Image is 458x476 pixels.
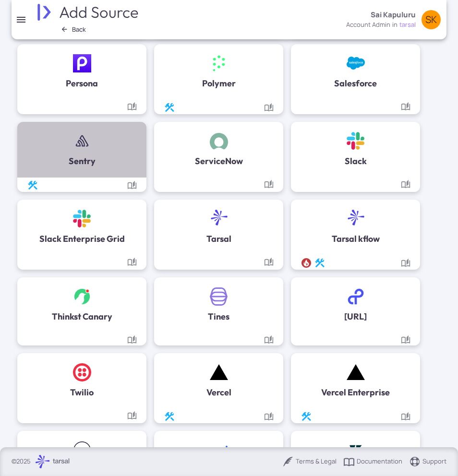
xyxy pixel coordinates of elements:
div: Beta [164,411,175,422]
a: Support [409,456,446,467]
img: Persona [73,54,91,72]
img: Zendesk [347,441,365,459]
h5: Tarsal [206,232,231,246]
img: Wiz [210,441,228,459]
a: Documentation [401,102,410,111]
span: in [392,20,398,30]
h5: Polymer [202,77,236,90]
a: ServiceNowServiceNow [154,122,283,178]
h5: Slack Enterprise Grid [39,232,125,246]
span: SK [425,15,437,24]
a: Documentation [264,335,274,345]
div: Beta [314,257,325,269]
a: TinesTines [154,277,283,333]
h5: [URL] [344,310,367,323]
h5: Slack [345,155,367,168]
a: Documentation [343,456,402,467]
a: Thinkst CanaryThinkst Canary [17,277,146,333]
h5: Sentry [69,155,96,168]
a: Documentation [127,335,137,345]
img: Sentry [73,132,91,150]
img: ServiceNow [210,132,228,150]
div: Recommended [301,257,312,269]
a: Documentation [127,411,137,420]
h2: Add Source [59,2,141,21]
button: Back [57,23,90,36]
a: SlackSlack [291,122,420,178]
a: Documentation [127,102,137,111]
a: Slack Enterprise GridSlack Enterprise Grid [17,200,146,255]
h5: Persona [66,77,98,90]
img: Twilio [73,363,91,381]
img: Salesforce [347,54,365,72]
h5: Tarsal kflow [332,232,380,246]
img: Vercel Enterprise [347,363,365,381]
a: Documentation [401,335,410,345]
p: © 2025 [12,457,31,466]
h5: Thinkst Canary [52,310,112,323]
a: PolymerPolymer [154,44,283,100]
a: Documentation [264,412,274,421]
h5: Vercel [206,386,231,399]
img: Volt [73,441,91,459]
div: Beta [301,411,312,422]
img: Polymer [210,54,228,72]
a: Vercel EnterpriseVercel Enterprise [291,353,420,409]
img: Slack Enterprise Grid [73,210,91,228]
a: SalesforceSalesforce [291,44,420,100]
a: Documentation [127,180,137,190]
a: Documentation [127,257,137,267]
img: Thinkst Canary [73,287,91,306]
div: account admin [346,20,390,30]
img: Tarsal [210,210,228,228]
h5: Tines [208,310,229,323]
img: Tarsal kflow [347,210,365,228]
a: Documentation [401,179,410,189]
p: Sai Kapuluru [371,10,416,20]
a: VercelVercel [154,353,283,409]
img: Slack [347,132,365,150]
a: Tray.ai[URL] [291,277,420,333]
a: TarsalTarsal [154,200,283,255]
a: Documentation [264,103,274,112]
a: TwilioTwilio [17,353,146,409]
div: Beta [164,102,175,113]
img: Tray.ai [347,287,365,306]
a: Documentation [401,412,410,421]
div: Beta [27,179,38,191]
h5: Vercel Enterprise [321,386,390,399]
img: Tines [210,287,228,306]
img: Vercel [210,363,228,381]
h5: Twilio [70,386,94,399]
a: Documentation [401,258,410,268]
h5: ServiceNow [195,155,243,168]
a: Documentation [264,179,274,189]
a: Tarsal kflowTarsal kflow [291,200,420,255]
a: SentrySentry [17,122,146,178]
a: Terms & Legal [282,456,337,467]
h5: Salesforce [334,77,377,90]
span: tarsal [399,20,416,30]
a: PersonaPersona [17,44,146,100]
button: Sai Kapuluruaccount adminintarsalSK [340,6,446,33]
a: Documentation [264,257,274,267]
